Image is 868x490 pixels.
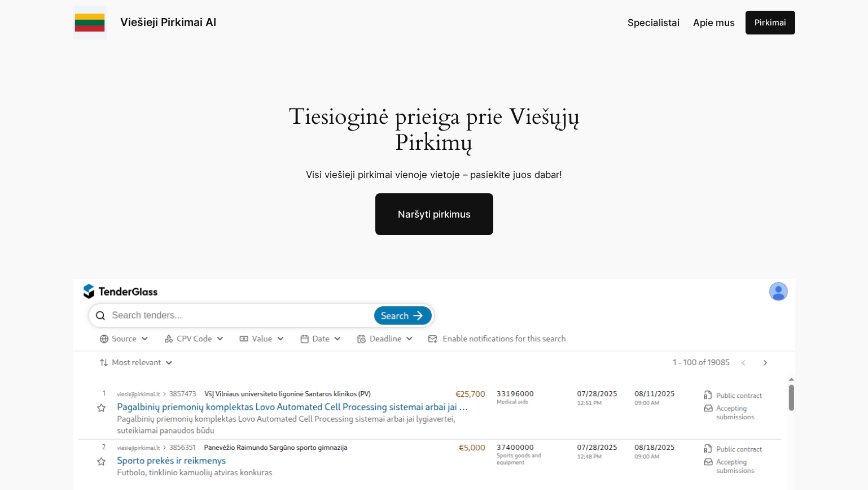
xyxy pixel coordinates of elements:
[375,193,493,235] a: Naršyti pirkimus
[628,17,680,28] span: Specialistai
[120,15,216,29] a: Viešieji Pirkimai AI
[693,15,735,30] a: Apie mus
[275,167,594,182] p: Visi viešieji pirkimai vienoje vietoje – pasiekite juos dabar!
[693,17,735,28] span: Apie mus
[628,15,680,30] a: Specialistai
[628,15,735,30] nav: Navigation
[746,11,795,34] a: Pirkimai
[275,104,594,156] h1: Tiesioginė prieiga prie Viešųjų Pirkimų
[73,6,107,40] img: Viešieji pirkimai logo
